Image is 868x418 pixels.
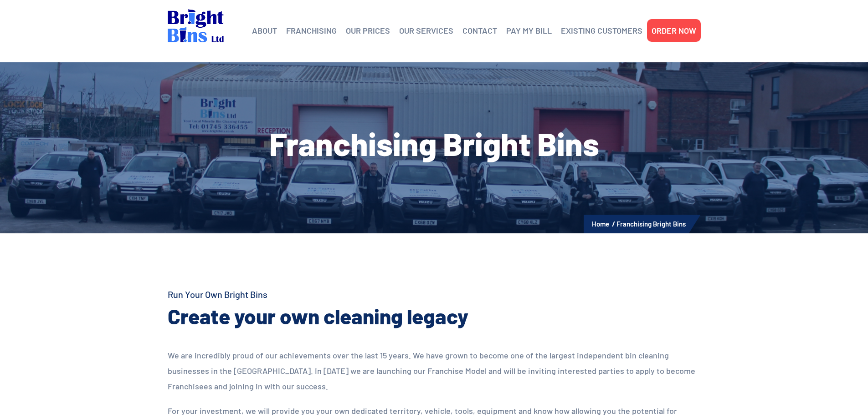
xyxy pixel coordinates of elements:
a: OUR SERVICES [399,24,453,37]
p: We are incredibly proud of our achievements over the last 15 years. We have grown to become one o... [168,347,701,394]
li: Franchising Bright Bins [616,218,686,230]
a: CONTACT [462,24,497,37]
h4: Run Your Own Bright Bins [168,288,509,301]
a: ABOUT [252,24,277,37]
a: FRANCHISING [286,24,337,37]
a: Home [592,220,609,228]
h2: Create your own cleaning legacy [168,302,509,330]
a: OUR PRICES [346,24,390,37]
a: EXISTING CUSTOMERS [561,24,642,37]
a: PAY MY BILL [506,24,552,37]
a: ORDER NOW [652,24,696,37]
h1: Franchising Bright Bins [168,127,701,159]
